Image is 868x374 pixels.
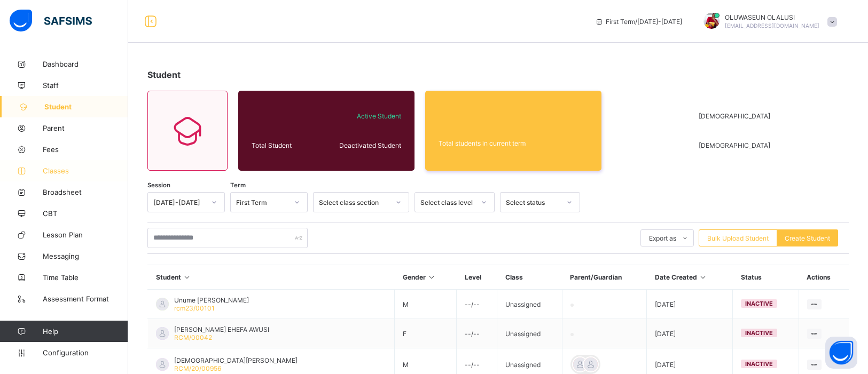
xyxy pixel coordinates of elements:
[745,300,773,307] span: inactive
[43,166,128,175] span: Classes
[699,273,708,281] i: Sort in Ascending Order
[147,69,181,80] span: Student
[174,325,269,333] span: [PERSON_NAME] EHEFA AWUSI
[230,181,246,189] span: Term
[647,290,733,319] td: [DATE]
[249,139,323,152] div: Total Student
[733,265,799,290] th: Status
[174,333,212,341] span: RCM/00042
[497,265,562,290] th: Class
[725,22,819,29] span: [EMAIL_ADDRESS][DOMAIN_NAME]
[43,209,128,218] span: CBT
[457,290,497,319] td: --/--
[785,234,830,242] span: Create Student
[395,319,457,348] td: F
[725,13,819,21] span: OLUWASEUN OLALUSI
[174,304,215,312] span: rcm23/00101
[457,265,497,290] th: Level
[174,356,298,364] span: [DEMOGRAPHIC_DATA][PERSON_NAME]
[497,290,562,319] td: Unassigned
[707,234,769,242] span: Bulk Upload Student
[174,296,249,304] span: Unume [PERSON_NAME]
[148,265,395,290] th: Student
[325,141,401,149] span: Deactivated Student
[147,181,170,189] span: Session
[44,102,128,111] span: Student
[647,319,733,348] td: [DATE]
[825,337,857,369] button: Open asap
[153,198,205,206] div: [DATE]-[DATE]
[506,198,560,206] div: Select status
[43,230,128,239] span: Lesson Plan
[43,145,128,154] span: Fees
[395,265,457,290] th: Gender
[457,319,497,348] td: --/--
[427,273,436,281] i: Sort in Ascending Order
[10,10,92,32] img: safsims
[699,112,775,120] span: [DEMOGRAPHIC_DATA]
[649,234,676,242] span: Export as
[595,18,682,26] span: session/term information
[43,273,128,282] span: Time Table
[43,327,128,336] span: Help
[439,139,588,147] span: Total students in current term
[497,319,562,348] td: Unassigned
[319,198,389,206] div: Select class section
[699,141,775,149] span: [DEMOGRAPHIC_DATA]
[693,13,842,30] div: OLUWASEUNOLALUSI
[325,112,401,120] span: Active Student
[420,198,475,206] div: Select class level
[43,295,128,303] span: Assessment Format
[647,265,733,290] th: Date Created
[562,265,647,290] th: Parent/Guardian
[183,273,192,281] i: Sort in Ascending Order
[395,290,457,319] td: M
[43,124,128,132] span: Parent
[43,348,128,357] span: Configuration
[745,360,773,368] span: inactive
[43,252,128,260] span: Messaging
[236,198,288,206] div: First Term
[43,188,128,196] span: Broadsheet
[174,364,221,372] span: RCM/20/00956
[43,81,128,90] span: Staff
[745,329,773,337] span: inactive
[43,60,128,68] span: Dashboard
[799,265,849,290] th: Actions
